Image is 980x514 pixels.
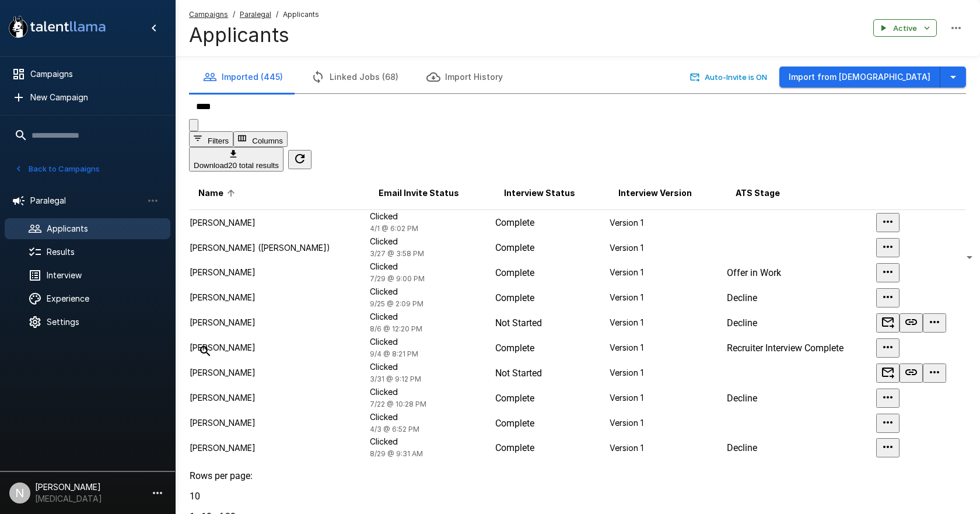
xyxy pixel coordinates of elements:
span: 8/29 @ 9:31 AM [370,449,423,458]
p: Clicked [370,286,495,298]
span: Complete [495,393,534,404]
p: Clicked [370,411,495,423]
button: Import History [412,61,517,93]
span: Name [198,186,239,200]
p: [PERSON_NAME] [190,392,369,404]
span: Offer in Work [727,267,781,278]
span: Complete [495,292,534,303]
span: 3/27 @ 3:58 PM [370,249,424,258]
p: [PERSON_NAME] [190,417,369,429]
div: 10 [190,491,965,502]
p: [PERSON_NAME] ([PERSON_NAME]) [190,242,369,254]
button: Filters [189,131,233,147]
p: Clicked [370,336,495,348]
p: Clicked [370,361,495,373]
span: Applicants [283,9,319,20]
p: Clicked [370,436,495,447]
p: Version 1 [610,242,726,254]
h4: Applicants [189,23,319,47]
span: Complete [495,418,534,429]
p: [PERSON_NAME] [190,317,369,328]
p: Version 1 [610,342,726,354]
p: Clicked [370,236,495,247]
span: Complete [495,217,534,228]
p: Version 1 [610,392,726,404]
span: Decline [727,317,757,328]
span: ATS Stage [736,186,780,200]
p: Clicked [370,311,495,323]
span: / [276,9,278,20]
span: Interview Version [618,186,692,200]
span: Complete [495,242,534,253]
p: Version 1 [610,417,726,429]
button: Updated Today - 9:35 AM [288,150,311,169]
button: Active [873,19,937,37]
button: Import from [DEMOGRAPHIC_DATA] [779,67,940,88]
p: Version 1 [610,367,726,379]
span: Copy Interview Link [900,320,923,331]
span: 3/31 @ 9:12 PM [370,375,421,383]
span: Not Started [495,368,542,379]
p: Clicked [370,386,495,398]
p: Version 1 [610,217,726,229]
span: Recruiter Interview Complete [727,342,843,354]
span: 7/22 @ 10:28 PM [370,400,426,408]
p: Version 1 [610,292,726,303]
span: Decline [727,442,757,453]
span: Complete [495,442,534,453]
span: Send Invitation [876,370,900,382]
button: Linked Jobs (68) [297,61,412,93]
span: Complete [495,267,534,278]
span: Send Invitation [876,320,900,331]
p: Rows per page: [190,470,965,481]
span: 9/4 @ 8:21 PM [370,349,418,358]
p: [PERSON_NAME] [190,292,369,303]
span: Complete [495,342,534,354]
span: 7/29 @ 9:00 PM [370,274,425,283]
p: Clicked [370,211,495,222]
span: 8/6 @ 12:20 PM [370,324,422,333]
span: 9/25 @ 2:09 PM [370,299,423,308]
p: Version 1 [610,267,726,278]
button: Download20 total results [189,147,283,172]
p: [PERSON_NAME] [190,217,369,229]
span: Not Started [495,317,542,328]
p: [PERSON_NAME] [190,367,369,379]
p: Version 1 [610,442,726,454]
p: Version 1 [610,317,726,328]
span: Decline [727,393,757,404]
button: Columns [233,131,288,147]
span: Copy Interview Link [900,370,923,382]
span: 4/3 @ 6:52 PM [370,425,419,433]
p: [PERSON_NAME] [190,267,369,278]
p: Clicked [370,261,495,272]
u: Paralegal [240,10,271,19]
span: Email Invite Status [379,186,459,200]
span: / [233,9,235,20]
p: [PERSON_NAME] [190,442,369,454]
span: 4/1 @ 6:02 PM [370,224,418,233]
u: Campaigns [189,10,228,19]
button: Auto-Invite is ON [688,68,770,86]
p: [PERSON_NAME] [190,342,369,354]
button: Imported (445) [189,61,297,93]
span: Interview Status [504,186,575,200]
span: Decline [727,292,757,303]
